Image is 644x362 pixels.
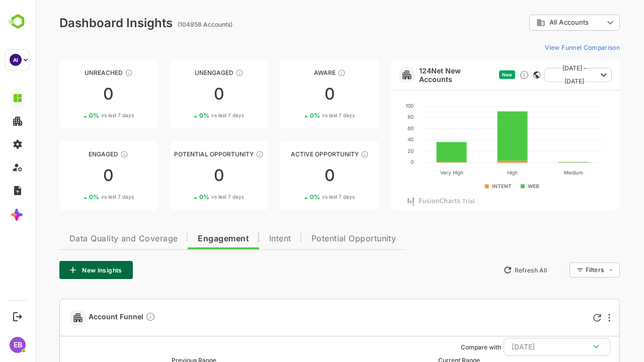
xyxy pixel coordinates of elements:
[375,159,378,165] text: 0
[275,112,319,119] div: 0 %
[276,235,361,243] span: Potential Opportunity
[549,261,585,279] div: Filters
[66,112,99,119] span: vs last 7 days
[517,62,561,88] span: [DATE] - [DATE]
[24,141,123,210] a: EngagedThese accounts are warm, further nurturing would qualify them to MQAs00%vs last 7 days
[558,314,566,322] div: Refresh
[24,150,123,158] div: Engaged
[275,193,319,201] div: 0 %
[135,59,233,129] a: UnengagedThese accounts have not shown enough engagement and need nurturing00%vs last 7 days
[287,193,319,201] span: vs last 7 days
[135,86,233,102] div: 0
[384,66,460,83] a: 124Net New Accounts
[200,69,208,77] div: These accounts have not shown enough engagement and need nurturing
[66,193,99,201] span: vs last 7 days
[11,310,24,323] button: Logout
[573,314,575,322] div: More
[426,343,466,351] ag: Compare with
[468,338,575,356] button: [DATE]
[164,193,209,201] div: 0 %
[85,150,93,158] div: These accounts are warm, further nurturing would qualify them to MQAs
[514,19,553,26] span: All Accounts
[220,150,228,158] div: These accounts are MQAs and can be passed on to Inside Sales
[24,261,98,279] button: New Insights
[53,312,120,323] span: Account Funnel
[245,141,344,210] a: Active OpportunityThese accounts have open opportunities which might be at any of the Sales Stage...
[245,86,344,102] div: 0
[245,69,344,76] div: Aware
[135,69,233,76] div: Unengaged
[372,136,378,142] text: 40
[34,235,142,243] span: Data Quality and Coverage
[90,69,98,77] div: These accounts have not been engaged with for a defined time period
[245,59,344,129] a: AwareThese accounts have just entered the buying cycle and need further nurturing00%vs last 7 days
[370,103,378,109] text: 100
[302,69,310,77] div: These accounts have just entered the buying cycle and need further nurturing
[498,71,505,78] div: This card does not support filter and segments
[326,150,334,158] div: These accounts have open opportunities which might be at any of the Sales Stages
[135,150,233,158] div: Potential Opportunity
[135,141,233,210] a: Potential OpportunityThese accounts are MQAs and can be passed on to Inside Sales00%vs last 7 days
[509,68,577,82] button: [DATE] - [DATE]
[54,193,99,201] div: 0 %
[245,167,344,184] div: 0
[501,18,569,27] div: All Accounts
[54,112,99,119] div: 0 %
[467,72,477,77] span: New
[5,12,31,31] img: BambooboxLogoMark.f1c84d78b4c51b1a7b5f700c9845e183.svg
[24,69,123,76] div: Unreached
[24,16,137,30] div: Dashboard Insights
[287,112,319,119] span: vs last 7 days
[372,125,378,131] text: 60
[506,39,585,55] button: View Funnel Comparison
[164,112,209,119] div: 0 %
[163,235,214,243] span: Engagement
[484,70,494,80] div: Discover new ICP-fit accounts showing engagement — via intent surges, anonymous website visits, L...
[405,169,428,176] text: Very High
[176,193,209,201] span: vs last 7 days
[372,114,378,120] text: 80
[142,21,200,28] ag: (104958 Accounts)
[550,266,569,274] div: Filters
[234,235,256,243] span: Intent
[24,167,123,184] div: 0
[476,340,567,353] div: [DATE]
[463,262,516,278] button: Refresh All
[176,112,209,119] span: vs last 7 days
[245,150,344,158] div: Active Opportunity
[529,169,548,175] text: Medium
[10,337,26,353] div: EB
[24,59,123,129] a: UnreachedThese accounts have not been engaged with for a defined time period00%vs last 7 days
[10,54,22,66] div: AI
[110,312,120,323] div: Compare Funnel to any previous dates, and click on any plot in the current funnel to view the det...
[472,169,482,176] text: High
[372,148,378,154] text: 20
[494,13,585,33] div: All Accounts
[24,86,123,102] div: 0
[135,167,233,184] div: 0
